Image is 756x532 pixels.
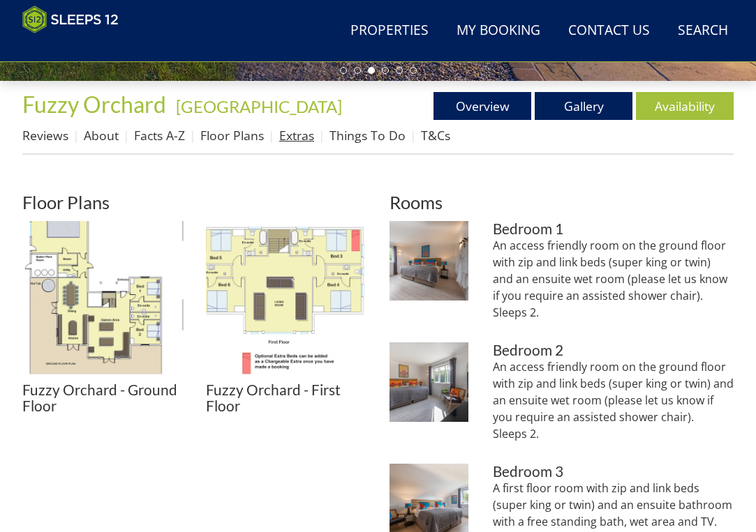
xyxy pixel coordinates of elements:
h3: Fuzzy Orchard - Ground Floor [22,382,184,414]
a: Contact Us [563,15,655,47]
a: Search [672,15,734,47]
img: Fuzzy Orchard - Ground Floor [22,221,184,382]
a: Properties [345,15,434,47]
img: Bedroom 2 [390,342,469,422]
p: An access friendly room on the ground floor with zip and link beds (super king or twin) and an en... [493,358,734,442]
a: My Booking [451,15,546,47]
h2: Rooms [390,192,734,212]
h3: Bedroom 2 [493,342,734,358]
a: [GEOGRAPHIC_DATA] [176,96,342,116]
a: Fuzzy Orchard [22,91,170,118]
a: Gallery [535,92,632,120]
img: Bedroom 1 [390,221,469,301]
a: About [84,127,119,144]
h2: Floor Plans [22,192,367,212]
h3: Fuzzy Orchard - First Floor [206,382,367,414]
a: Floor Plans [200,127,264,144]
span: - [170,96,342,116]
a: Extras [279,127,314,144]
a: Availability [636,92,734,120]
span: Fuzzy Orchard [22,91,166,118]
a: Things To Do [329,127,406,144]
a: Overview [433,92,531,120]
a: Reviews [22,127,68,144]
img: Sleeps 12 [22,6,119,33]
h3: Bedroom 1 [493,221,734,237]
a: Facts A-Z [134,127,185,144]
a: T&Cs [421,127,450,144]
p: An access friendly room on the ground floor with zip and link beds (super king or twin) and an en... [493,237,734,321]
iframe: Customer reviews powered by Trustpilot [15,42,162,54]
h3: Bedroom 3 [493,464,734,480]
img: Fuzzy Orchard - First Floor [206,221,367,382]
